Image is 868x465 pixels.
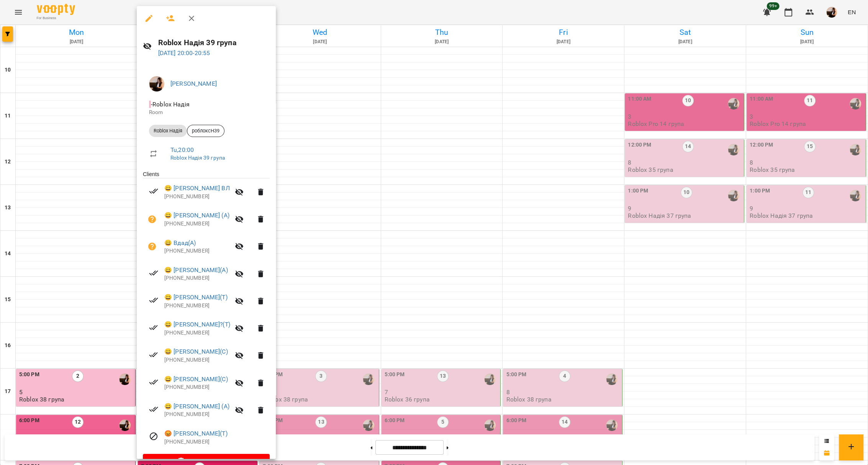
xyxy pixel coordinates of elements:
svg: Visit canceled [149,432,158,441]
button: Unpaid. Bill the attendance? [143,237,161,256]
a: 😀 [PERSON_NAME] (А) [164,211,229,220]
a: [DATE] 20:00-20:55 [158,49,210,57]
p: [PHONE_NUMBER] [164,411,230,418]
a: 😀 [PERSON_NAME](С) [164,375,228,384]
h6: Roblox Надія 39 група [158,37,270,49]
a: [PERSON_NAME] [170,80,217,87]
p: [PHONE_NUMBER] [164,356,230,364]
a: Tu , 20:00 [170,146,194,153]
a: 😡 [PERSON_NAME](Т) [164,429,228,438]
svg: Paid [149,405,158,414]
a: 😀 Вдад(А) [164,238,196,248]
p: [PHONE_NUMBER] [164,193,230,201]
span: Roblox Надія [149,127,187,134]
span: роблоксН39 [187,127,224,134]
button: Unpaid. Bill the attendance? [143,210,161,228]
a: 😀 [PERSON_NAME](А) [164,266,228,275]
p: [PHONE_NUMBER] [164,247,230,255]
p: [PHONE_NUMBER] [164,302,230,310]
svg: Paid [149,268,158,277]
a: Roblox Надія 39 група [170,155,225,161]
svg: Paid [149,186,158,196]
ul: Clients [143,170,270,454]
p: [PHONE_NUMBER] [164,383,230,391]
svg: Paid [149,377,158,387]
span: - Roblox Надія [149,101,191,108]
a: 😀 [PERSON_NAME] ВЛ [164,184,230,193]
a: 😀 [PERSON_NAME](Т) [164,293,228,302]
p: [PHONE_NUMBER] [164,220,230,228]
a: 😀 [PERSON_NAME] (А) [164,402,229,411]
p: [PHONE_NUMBER] [164,438,270,446]
img: f1c8304d7b699b11ef2dd1d838014dff.jpg [149,76,164,91]
svg: Paid [149,350,158,359]
svg: Paid [149,323,158,332]
p: [PHONE_NUMBER] [164,274,230,282]
p: [PHONE_NUMBER] [164,329,230,337]
p: Room [149,109,264,116]
svg: Paid [149,295,158,305]
a: 😀 [PERSON_NAME](С) [164,347,228,356]
a: 😀 [PERSON_NAME]?(Т) [164,320,230,329]
div: роблоксН39 [187,125,224,137]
